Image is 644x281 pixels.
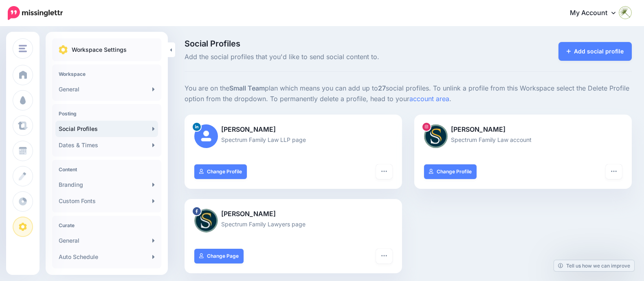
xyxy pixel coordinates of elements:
[55,232,158,249] a: General
[194,124,218,148] img: user_default_image.png
[194,209,392,219] p: [PERSON_NAME]
[19,45,27,52] img: menu.png
[55,177,158,193] a: Branding
[194,135,392,144] p: Spectrum Family Law LLP page
[424,124,448,148] img: 441019917_2746880048792446_4644228403673454281_n-bsa146609.jpg
[55,121,158,137] a: Social Profiles
[59,222,155,228] h4: Curate
[194,249,244,263] a: Change Page
[558,42,632,61] a: Add social profile
[562,3,632,23] a: My Account
[185,52,479,62] span: Add the social profiles that you'd like to send social content to.
[185,40,479,48] span: Social Profiles
[59,45,68,54] img: settings.png
[59,71,155,77] h4: Workspace
[554,260,634,271] a: Tell us how we can improve
[424,124,622,135] p: [PERSON_NAME]
[409,95,449,103] a: account area
[185,83,632,104] p: You are on the plan which means you can add up to social profiles. To unlink a profile from this ...
[55,193,158,209] a: Custom Fonts
[229,84,265,92] b: Small Team
[59,166,155,173] h4: Content
[194,164,247,179] a: Change Profile
[378,84,386,92] b: 27
[55,81,158,97] a: General
[424,135,622,144] p: Spectrum Family Law account
[72,45,127,55] p: Workspace Settings
[194,209,218,232] img: 441024665_122095736144316346_5828155925039337607_n-bsa146608.jpg
[55,249,158,265] a: Auto Schedule
[55,137,158,153] a: Dates & Times
[59,111,155,117] h4: Posting
[8,6,63,20] img: Missinglettr
[194,219,392,229] p: Spectrum Family Lawyers page
[194,124,392,135] p: [PERSON_NAME]
[424,164,477,179] a: Change Profile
